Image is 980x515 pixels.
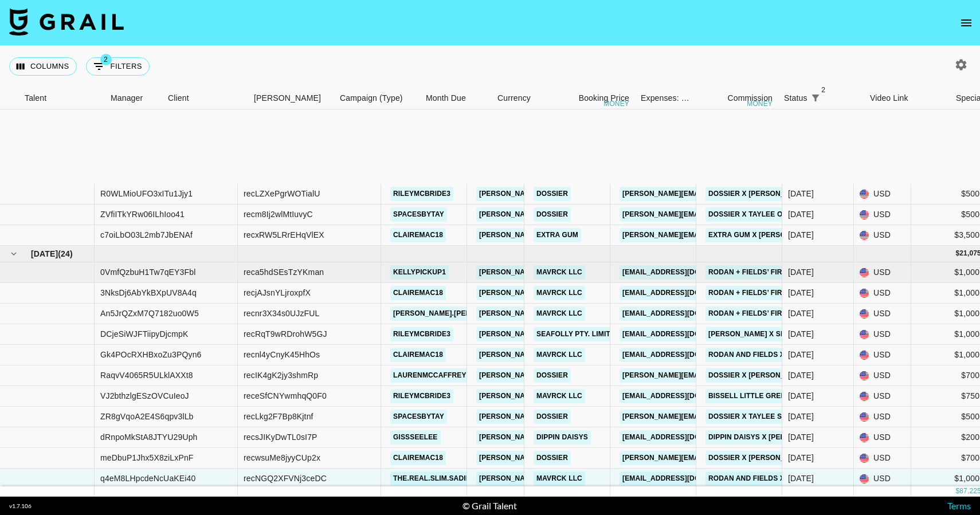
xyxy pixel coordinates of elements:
[244,369,318,381] div: recIK4gK2jy3shmRp
[534,430,591,445] a: Dippin Daisys
[534,327,623,341] a: SEAFOLLY PTY. LIMITED
[100,54,112,65] span: 2
[497,87,531,109] div: Currency
[705,187,810,201] a: Dossier x [PERSON_NAME]
[955,11,978,34] button: open drawer
[244,266,324,278] div: reca5hdSEsTzYKman
[620,410,806,424] a: [PERSON_NAME][EMAIL_ADDRESS][DOMAIN_NAME]
[854,407,911,427] div: USD
[620,207,806,222] a: [PERSON_NAME][EMAIL_ADDRESS][DOMAIN_NAME]
[476,327,722,341] a: [PERSON_NAME][EMAIL_ADDRESS][PERSON_NAME][DOMAIN_NAME]
[788,308,814,319] div: Oct '25
[947,500,971,511] a: Terms
[100,452,194,463] div: meDbuP1Jhx5X8ziLxPnF
[705,389,810,403] a: BISSELL Little Green Mini
[25,87,46,109] div: Talent
[788,369,814,381] div: Oct '25
[9,57,77,76] button: Select columns
[747,100,773,107] div: money
[244,188,320,199] div: recLZXePgrWOTialU
[86,57,150,76] button: Show filters
[100,349,202,360] div: Gk4POcRXHBxoZu3PQyn6
[870,87,908,109] div: Video Link
[244,229,324,241] div: recxRW5LRrEHqVlEX
[390,306,516,321] a: [PERSON_NAME].[PERSON_NAME]
[100,328,188,340] div: DCjeSiWJFTiipyDjcmpK
[340,87,403,109] div: Campaign (Type)
[462,500,517,512] div: © Grail Talent
[476,389,722,403] a: [PERSON_NAME][EMAIL_ADDRESS][PERSON_NAME][DOMAIN_NAME]
[476,348,722,362] a: [PERSON_NAME][EMAIL_ADDRESS][PERSON_NAME][DOMAIN_NAME]
[100,431,198,443] div: dRnpoMkStA8JTYU29Uph
[390,389,453,403] a: rileymcbride3
[807,90,824,106] div: 2 active filters
[864,87,950,109] div: Video Link
[788,411,814,422] div: Oct '25
[784,87,807,109] div: Status
[854,283,911,304] div: USD
[100,229,193,241] div: c7oiLbO03L2mb7JbENAf
[620,286,748,300] a: [EMAIL_ADDRESS][DOMAIN_NAME]
[100,287,197,298] div: 3NksDj6AbYkBXpUV8A4q
[476,430,722,445] a: [PERSON_NAME][EMAIL_ADDRESS][PERSON_NAME][DOMAIN_NAME]
[390,228,446,242] a: clairemac18
[244,308,320,319] div: recnr3X34s0UJzFUL
[390,348,446,362] a: clairemac18
[492,87,549,109] div: Currency
[254,87,321,109] div: [PERSON_NAME]
[854,365,911,386] div: USD
[534,348,585,362] a: Mavrck LLC
[788,431,814,443] div: Oct '25
[244,431,317,443] div: recsJIKyDwTL0sI7P
[111,87,143,109] div: Manager
[641,87,690,109] div: Expenses: Remove Commission?
[105,87,162,109] div: Manager
[705,228,821,242] a: Extra Gum x [PERSON_NAME]
[390,327,453,341] a: rileymcbride3
[705,471,829,486] a: Rodan and Fields x Mercedes
[9,8,124,36] img: Grail Talent
[788,452,814,463] div: Oct '25
[620,368,806,383] a: [PERSON_NAME][EMAIL_ADDRESS][DOMAIN_NAME]
[620,389,748,403] a: [EMAIL_ADDRESS][DOMAIN_NAME]
[100,209,185,220] div: ZVfiITkYRw06ILhIoo41
[244,473,327,484] div: recNGQ2XFVNj3ceDC
[727,87,773,109] div: Commission
[854,205,911,225] div: USD
[620,471,748,486] a: [EMAIL_ADDRESS][DOMAIN_NAME]
[620,327,748,341] a: [EMAIL_ADDRESS][DOMAIN_NAME]
[100,390,189,402] div: VJ2bthzlgESzOVCuIeoJ
[390,207,447,222] a: spacesbytay
[705,327,816,341] a: [PERSON_NAME] x Seafolly
[620,348,748,362] a: [EMAIL_ADDRESS][DOMAIN_NAME]
[9,502,32,510] div: v 1.7.106
[244,328,327,340] div: recRqT9wRDrohW5GJ
[534,410,571,424] a: Dossier
[100,188,193,199] div: R0WLMioUFO3xITu1Jjy1
[620,265,748,280] a: [EMAIL_ADDRESS][DOMAIN_NAME]
[476,187,722,201] a: [PERSON_NAME][EMAIL_ADDRESS][PERSON_NAME][DOMAIN_NAME]
[476,286,722,300] a: [PERSON_NAME][EMAIL_ADDRESS][PERSON_NAME][DOMAIN_NAME]
[854,345,911,365] div: USD
[168,87,189,109] div: Client
[534,265,585,280] a: Mavrck LLC
[824,90,840,106] button: Sort
[854,469,911,489] div: USD
[476,368,722,383] a: [PERSON_NAME][EMAIL_ADDRESS][PERSON_NAME][DOMAIN_NAME]
[100,369,193,381] div: RaqvV4065R5ULklAXXt8
[334,87,420,109] div: Campaign (Type)
[955,249,959,258] div: $
[248,87,334,109] div: Booker
[788,188,814,199] div: Nov '25
[476,228,722,242] a: [PERSON_NAME][EMAIL_ADDRESS][PERSON_NAME][DOMAIN_NAME]
[818,84,829,96] span: 2
[390,286,446,300] a: clairemac18
[620,306,748,321] a: [EMAIL_ADDRESS][DOMAIN_NAME]
[620,187,806,201] a: [PERSON_NAME][EMAIL_ADDRESS][DOMAIN_NAME]
[854,225,911,246] div: USD
[705,265,928,280] a: Rodan + Fields’ First-Ever Advent Calendar Campaign!
[6,246,22,262] button: hide children
[705,306,928,321] a: Rodan + Fields’ First-Ever Advent Calendar Campaign!
[620,228,865,242] a: [PERSON_NAME][EMAIL_ADDRESS][PERSON_NAME][DOMAIN_NAME]
[100,473,195,484] div: q4eM8LHpcdeNcUaKEi40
